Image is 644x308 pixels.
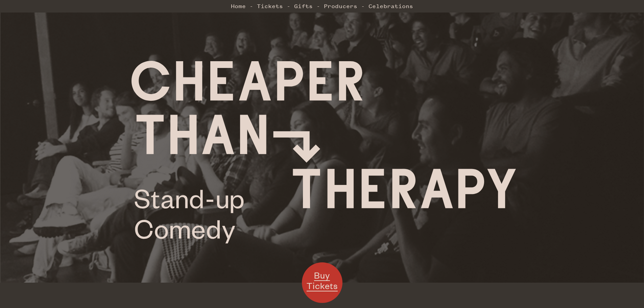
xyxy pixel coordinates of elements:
[132,61,516,243] img: Cheaper Than Therapy logo
[307,269,338,291] span: Buy Tickets
[302,262,342,303] a: Buy Tickets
